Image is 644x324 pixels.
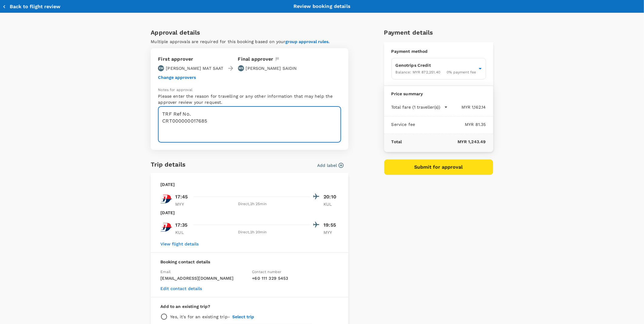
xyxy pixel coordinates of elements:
button: Change approvers [158,75,196,80]
div: Direct , 2h 20min [194,229,310,235]
p: [DATE] [160,210,175,216]
p: Total [391,139,402,145]
p: 17:35 [175,221,187,229]
p: [DATE] [160,181,175,187]
p: MYR 81.35 [415,121,486,127]
p: + 60 111 329 5453 [252,275,339,281]
p: MYY [324,229,339,235]
p: 19:55 [324,221,339,229]
p: [EMAIL_ADDRESS][DOMAIN_NAME] [160,275,247,281]
button: Add label [317,162,344,168]
button: Back to flight review [2,4,60,10]
p: MYR 1,243.49 [402,139,486,145]
p: EM [159,66,163,70]
h6: Approval details [151,28,348,37]
p: Genotrips Credit [396,62,476,68]
span: Email [160,270,171,274]
p: 17:45 [175,193,188,201]
img: MH [160,221,173,233]
p: 20:10 [324,193,339,201]
p: Final approver [238,56,273,63]
span: Balance : MYR 872,251.40 [396,70,440,74]
button: group approval rules. [286,39,330,44]
h6: Payment details [384,28,493,37]
p: [PERSON_NAME] SAIDIN [246,65,297,71]
span: Contact number [252,270,281,274]
p: Multiple approvals are required for this booking based on your [151,39,348,45]
img: MH [160,193,173,205]
p: Payment method [391,48,486,54]
p: MYR 1,162.14 [448,104,486,110]
p: Service fee [391,121,415,127]
div: Genotrips CreditBalance: MYR 872,251.400% payment fee [391,58,486,79]
p: Add to an existing trip? [160,303,339,309]
h6: Trip details [151,160,186,169]
p: Yes, it's for an existing trip - [170,314,230,320]
p: [PERSON_NAME] MAT SAAT [166,65,223,71]
div: Direct , 2h 25min [194,201,310,207]
p: Review booking details [293,3,351,10]
button: Edit contact details [160,286,202,291]
button: View flight details [160,241,199,246]
button: Select trip [232,314,254,319]
p: Total fare (1 traveller(s)) [391,104,441,110]
span: 0 % payment fee [447,70,476,74]
p: First approver [158,56,223,63]
p: Booking contact details [160,259,339,265]
p: Please enter the reason for travelling or any other information that may help the approver review... [158,93,341,105]
button: Total fare (1 traveller(s)) [391,104,448,110]
p: Price summary [391,91,486,97]
button: Submit for approval [384,159,493,175]
p: MS [239,66,243,70]
p: KUL [175,229,190,235]
p: KUL [324,201,339,207]
p: MYY [175,201,190,207]
p: Notes for approval [158,87,341,93]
